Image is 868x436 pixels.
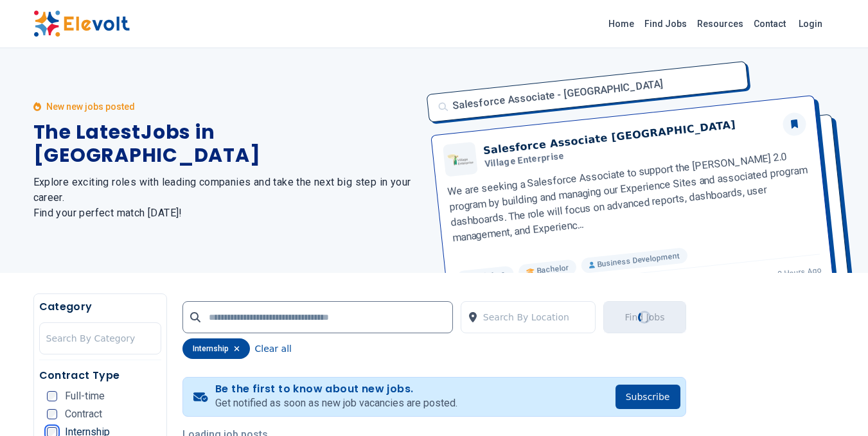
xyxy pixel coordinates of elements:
[603,13,639,34] a: Home
[636,308,653,326] div: Loading...
[791,11,830,37] a: Login
[47,391,57,401] input: Full-time
[616,385,680,409] button: Subscribe
[603,301,686,333] button: Find JobsLoading...
[692,13,748,34] a: Resources
[65,391,105,401] span: Full-time
[33,10,130,37] img: Elevolt
[255,338,292,359] button: Clear all
[39,368,161,383] h5: Contract Type
[47,409,57,419] input: Contract
[39,299,161,315] h5: Category
[639,13,692,34] a: Find Jobs
[215,383,457,396] h4: Be the first to know about new jobs.
[33,121,419,167] h1: The Latest Jobs in [GEOGRAPHIC_DATA]
[215,396,457,411] p: Get notified as soon as new job vacancies are posted.
[33,175,419,221] h2: Explore exciting roles with leading companies and take the next big step in your career. Find you...
[46,100,135,113] p: New new jobs posted
[748,13,791,34] a: Contact
[804,374,868,436] iframe: Chat Widget
[182,338,250,359] div: internship
[65,409,102,419] span: Contract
